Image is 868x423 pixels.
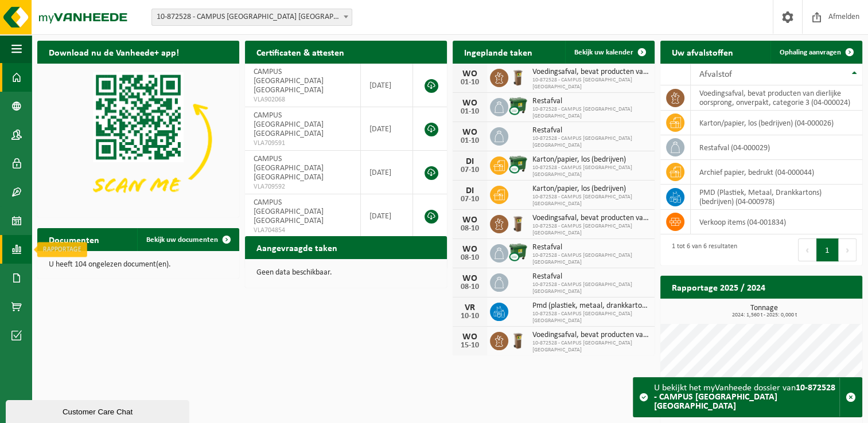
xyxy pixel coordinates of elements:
span: 10-872528 - CAMPUS [GEOGRAPHIC_DATA] [GEOGRAPHIC_DATA] [532,135,649,149]
span: 10-872528 - CAMPUS [GEOGRAPHIC_DATA] [GEOGRAPHIC_DATA] [532,340,649,354]
iframe: chat widget [6,398,192,423]
td: archief papier, bedrukt (04-000044) [691,160,862,185]
td: PMD (Plastiek, Metaal, Drankkartons) (bedrijven) (04-000978) [691,185,862,210]
img: Download de VHEPlus App [37,64,239,215]
span: 10-872528 - CAMPUS [GEOGRAPHIC_DATA] [GEOGRAPHIC_DATA] [532,77,649,91]
span: Afvalstof [699,70,732,79]
span: 10-872528 - CAMPUS [GEOGRAPHIC_DATA] [GEOGRAPHIC_DATA] [532,311,649,324]
h3: Tonnage [666,304,862,318]
p: U heeft 104 ongelezen document(en). [49,261,228,269]
div: 15-10 [458,342,481,350]
div: VR [458,303,481,312]
span: Voedingsafval, bevat producten van dierlijke oorsprong, onverpakt, categorie 3 [532,331,649,340]
div: WO [458,216,481,225]
div: 07-10 [458,166,481,174]
img: WB-0140-HPE-BN-01 [508,67,528,87]
span: VLA709592 [254,182,352,191]
div: U bekijkt het myVanheede dossier van [654,378,839,417]
h2: Aangevraagde taken [245,236,349,258]
span: CAMPUS [GEOGRAPHIC_DATA] [GEOGRAPHIC_DATA] [254,111,324,138]
span: 10-872528 - CAMPUS [GEOGRAPHIC_DATA] [GEOGRAPHIC_DATA] [532,106,649,120]
img: WB-1100-CU [508,155,528,174]
img: WB-0140-HPE-BN-01 [508,330,528,350]
div: 08-10 [458,283,481,291]
span: 10-872528 - CAMPUS [GEOGRAPHIC_DATA] [GEOGRAPHIC_DATA] [532,252,649,266]
h2: Rapportage 2025 / 2024 [660,276,777,298]
span: Restafval [532,97,649,106]
span: Voedingsafval, bevat producten van dierlijke oorsprong, onverpakt, categorie 3 [532,214,649,223]
td: [DATE] [361,151,413,194]
div: DI [458,157,481,166]
span: CAMPUS [GEOGRAPHIC_DATA] [GEOGRAPHIC_DATA] [254,155,324,182]
div: 08-10 [458,225,481,233]
h2: Uw afvalstoffen [660,41,745,63]
div: 01-10 [458,108,481,116]
span: 2024: 1,560 t - 2025: 0,000 t [666,312,862,318]
div: 01-10 [458,137,481,145]
span: Restafval [532,126,649,135]
span: Pmd (plastiek, metaal, drankkartons) (bedrijven) [532,301,649,311]
span: 10-872528 - CAMPUS VIJVERBEEK ASSE - ASSE [152,9,352,25]
p: Geen data beschikbaar. [256,269,435,277]
span: VLA704854 [254,226,352,235]
div: 08-10 [458,254,481,262]
h2: Ingeplande taken [453,41,544,63]
span: Voedingsafval, bevat producten van dierlijke oorsprong, onverpakt, categorie 3 [532,68,649,77]
td: [DATE] [361,194,413,238]
td: [DATE] [361,64,413,107]
div: WO [458,99,481,108]
td: restafval (04-000029) [691,135,862,160]
td: verkoop items (04-001834) [691,210,862,234]
button: Next [839,238,857,261]
span: Karton/papier, los (bedrijven) [532,185,649,194]
div: WO [458,245,481,254]
div: WO [458,332,481,342]
span: 10-872528 - CAMPUS [GEOGRAPHIC_DATA] [GEOGRAPHIC_DATA] [532,223,649,237]
td: voedingsafval, bevat producten van dierlijke oorsprong, onverpakt, categorie 3 (04-000024) [691,85,862,111]
button: Previous [798,238,816,261]
div: WO [458,274,481,283]
img: WB-1100-CU [508,242,528,262]
h2: Download nu de Vanheede+ app! [37,41,190,63]
div: DI [458,186,481,195]
div: 10-10 [458,312,481,320]
div: WO [458,128,481,137]
span: 10-872528 - CAMPUS VIJVERBEEK ASSE - ASSE [151,9,352,26]
td: karton/papier, los (bedrijven) (04-000026) [691,111,862,135]
a: Bekijk uw documenten [137,228,238,251]
strong: 10-872528 - CAMPUS [GEOGRAPHIC_DATA] [GEOGRAPHIC_DATA] [654,383,835,411]
button: 1 [816,238,839,261]
span: VLA709591 [254,139,352,148]
h2: Documenten [37,228,111,250]
td: [DATE] [361,107,413,151]
div: 1 tot 6 van 6 resultaten [666,237,737,263]
img: WB-1100-CU [508,96,528,116]
span: CAMPUS [GEOGRAPHIC_DATA] [GEOGRAPHIC_DATA] [254,68,324,95]
span: 10-872528 - CAMPUS [GEOGRAPHIC_DATA] [GEOGRAPHIC_DATA] [532,281,649,295]
span: 10-872528 - CAMPUS [GEOGRAPHIC_DATA] [GEOGRAPHIC_DATA] [532,164,649,178]
span: CAMPUS [GEOGRAPHIC_DATA] [GEOGRAPHIC_DATA] [254,198,324,225]
span: Bekijk uw documenten [146,236,218,244]
span: Karton/papier, los (bedrijven) [532,155,649,164]
div: 01-10 [458,79,481,87]
h2: Certificaten & attesten [245,41,356,63]
a: Bekijk rapportage [777,298,861,321]
span: Bekijk uw kalender [574,49,633,56]
span: Restafval [532,272,649,281]
span: Ophaling aanvragen [780,49,841,56]
span: Restafval [532,243,649,252]
a: Bekijk uw kalender [565,41,653,64]
a: Ophaling aanvragen [770,41,861,64]
img: WB-0140-HPE-BN-01 [508,213,528,233]
span: 10-872528 - CAMPUS [GEOGRAPHIC_DATA] [GEOGRAPHIC_DATA] [532,194,649,207]
span: VLA902068 [254,95,352,104]
div: WO [458,69,481,79]
div: 07-10 [458,195,481,203]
